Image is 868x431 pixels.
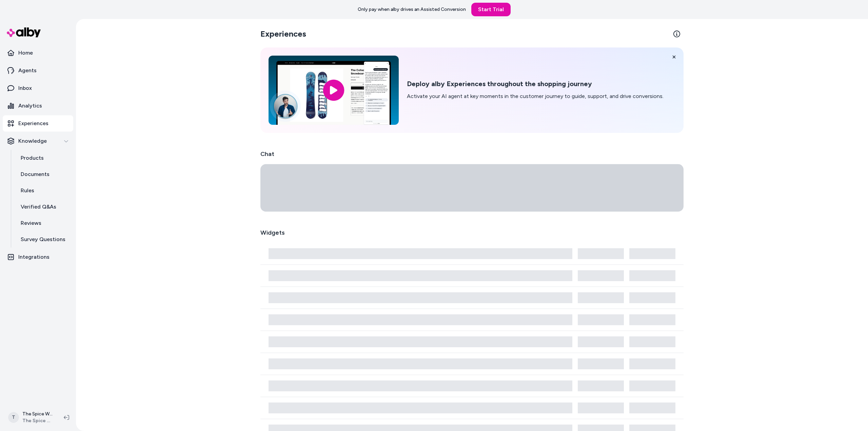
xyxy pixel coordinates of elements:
[18,49,33,57] p: Home
[21,170,50,178] p: Documents
[358,6,466,13] p: Only pay when alby drives an Assisted Conversion
[407,80,664,88] h2: Deploy alby Experiences throughout the shopping journey
[4,407,58,428] button: TThe Spice Way - Nature with Benefits ShopifyThe Spice Way - Nature with Benefits
[3,133,73,149] button: Knowledge
[471,3,511,16] a: Start Trial
[22,411,53,417] p: The Spice Way - Nature with Benefits Shopify
[14,215,73,231] a: Reviews
[260,149,684,159] h2: Chat
[18,102,42,110] p: Analytics
[260,228,285,237] h2: Widgets
[3,45,73,61] a: Home
[18,84,32,92] p: Inbox
[260,28,306,39] h2: Experiences
[21,235,65,243] p: Survey Questions
[14,150,73,166] a: Products
[14,231,73,248] a: Survey Questions
[407,92,664,100] p: Activate your AI agent at key moments in the customer journey to guide, support, and drive conver...
[8,412,19,423] span: T
[18,119,48,128] p: Experiences
[18,253,50,261] p: Integrations
[3,98,73,114] a: Analytics
[3,62,73,79] a: Agents
[18,137,47,145] p: Knowledge
[3,249,73,265] a: Integrations
[22,417,53,424] span: The Spice Way - Nature with Benefits
[14,182,73,199] a: Rules
[3,115,73,132] a: Experiences
[21,187,34,195] p: Rules
[3,80,73,96] a: Inbox
[18,66,37,75] p: Agents
[14,166,73,182] a: Documents
[21,219,41,227] p: Reviews
[21,154,44,162] p: Products
[21,203,56,211] p: Verified Q&As
[7,27,41,37] img: alby Logo
[14,199,73,215] a: Verified Q&As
